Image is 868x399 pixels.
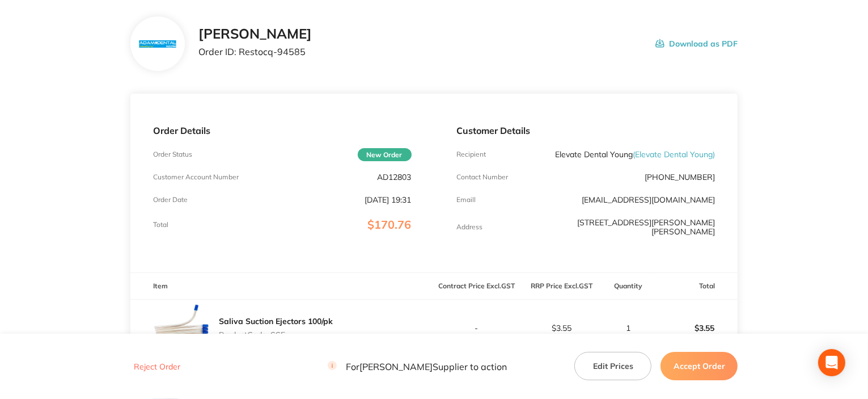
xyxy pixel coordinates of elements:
[818,349,845,376] div: Open Intercom Messenger
[645,173,715,182] p: [PHONE_NUMBER]
[365,195,412,204] p: [DATE] 19:31
[130,362,184,372] button: Reject Order
[582,195,715,205] a: [EMAIL_ADDRESS][DOMAIN_NAME]
[653,273,738,300] th: Total
[543,218,715,236] p: [STREET_ADDRESS][PERSON_NAME][PERSON_NAME]
[198,26,312,42] h2: [PERSON_NAME]
[660,352,738,380] button: Accept Order
[633,149,715,159] span: ( Elevate Dental Young )
[520,324,604,333] p: $3.55
[219,330,333,339] p: Product Code: SSE
[198,47,312,57] p: Order ID: Restocq- 94585
[153,150,192,158] p: Order Status
[153,221,168,229] p: Total
[574,352,651,380] button: Edit Prices
[457,196,476,204] p: Emaill
[153,196,188,204] p: Order Date
[519,273,604,300] th: RRP Price Excl. GST
[328,361,507,372] p: For [PERSON_NAME] Supplier to action
[605,324,653,333] p: 1
[555,150,715,159] p: Elevate Dental Young
[457,125,715,136] p: Customer Details
[358,148,412,161] span: New Order
[368,217,412,232] span: $170.76
[457,150,486,158] p: Recipient
[153,300,210,356] img: MDcxNXhtZw
[653,314,737,342] p: $3.55
[435,324,519,333] p: -
[139,40,176,48] img: N3hiYW42Mg
[153,125,412,136] p: Order Details
[457,223,483,231] p: Address
[219,316,333,326] a: Saliva Suction Ejectors 100/pk
[457,173,509,181] p: Contact Number
[153,173,239,181] p: Customer Account Number
[604,273,653,300] th: Quantity
[655,26,738,61] button: Download as PDF
[130,273,434,300] th: Item
[434,273,519,300] th: Contract Price Excl. GST
[378,173,412,182] p: AD12803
